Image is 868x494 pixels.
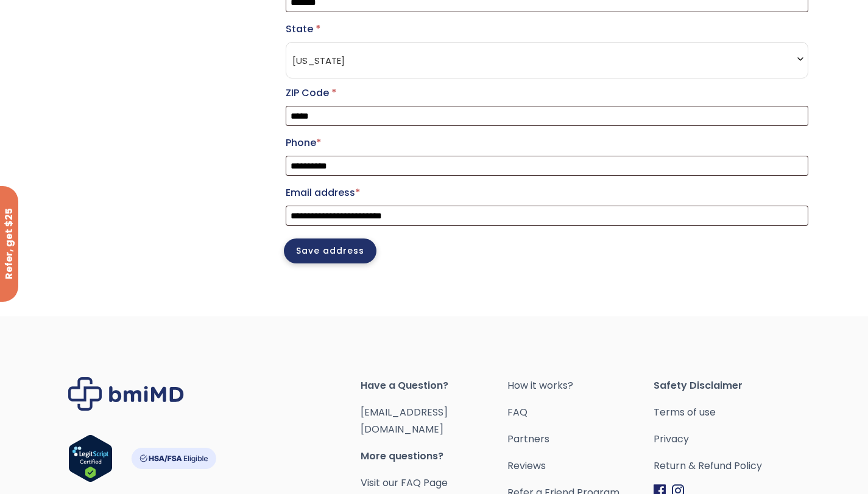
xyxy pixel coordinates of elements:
[286,83,808,103] label: ZIP Code
[131,448,216,469] img: HSA-FSA
[361,476,448,490] a: Visit our FAQ Page
[507,377,654,394] a: How it works?
[654,404,800,421] a: Terms of use
[286,133,808,153] label: Phone
[654,377,800,394] span: Safety Disclaimer
[361,377,507,394] span: Have a Question?
[654,431,800,448] a: Privacy
[284,238,376,263] button: Save address
[68,434,113,488] a: Verify LegitScript Approval for www.bmimd.com
[507,404,654,421] a: FAQ
[286,19,808,39] label: State
[286,183,808,203] label: Email address
[361,448,507,465] span: More questions?
[292,49,802,72] span: Florida
[507,457,654,475] a: Reviews
[286,42,808,78] span: State
[361,405,448,436] a: [EMAIL_ADDRESS][DOMAIN_NAME]
[68,434,113,482] img: Verify Approval for www.bmimd.com
[507,431,654,448] a: Partners
[68,377,184,411] img: Brand Logo
[654,457,800,475] a: Return & Refund Policy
